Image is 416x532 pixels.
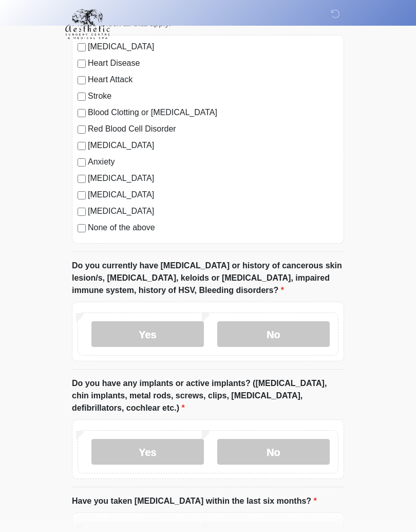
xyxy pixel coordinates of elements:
[88,156,338,169] label: Anxiety
[78,109,86,118] input: Blood Clotting or [MEDICAL_DATA]
[72,378,344,415] label: Do you have any implants or active implants? ([MEDICAL_DATA], chin implants, metal rods, screws, ...
[88,189,338,201] label: [MEDICAL_DATA]
[72,260,344,297] label: Do you currently have [MEDICAL_DATA] or history of cancerous skin lesion/s, [MEDICAL_DATA], keloi...
[88,140,338,152] label: [MEDICAL_DATA]
[217,322,330,347] label: No
[78,126,86,134] input: Red Blood Cell Disorder
[88,107,338,119] label: Blood Clotting or [MEDICAL_DATA]
[88,222,338,234] label: None of the above
[91,322,204,347] label: Yes
[78,192,86,200] input: [MEDICAL_DATA]
[78,93,86,101] input: Stroke
[62,8,114,41] img: Aesthetic Surgery Centre, PLLC Logo
[72,496,317,508] label: Have you taken [MEDICAL_DATA] within the last six months?
[88,90,338,103] label: Stroke
[78,77,86,85] input: Heart Attack
[78,208,86,216] input: [MEDICAL_DATA]
[78,60,86,68] input: Heart Disease
[78,142,86,151] input: [MEDICAL_DATA]
[88,74,338,86] label: Heart Attack
[78,175,86,184] input: [MEDICAL_DATA]
[78,159,86,167] input: Anxiety
[91,439,204,465] label: Yes
[88,123,338,136] label: Red Blood Cell Disorder
[217,439,330,465] label: No
[78,225,86,233] input: None of the above
[88,173,338,185] label: [MEDICAL_DATA]
[88,206,338,218] label: [MEDICAL_DATA]
[88,58,338,70] label: Heart Disease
